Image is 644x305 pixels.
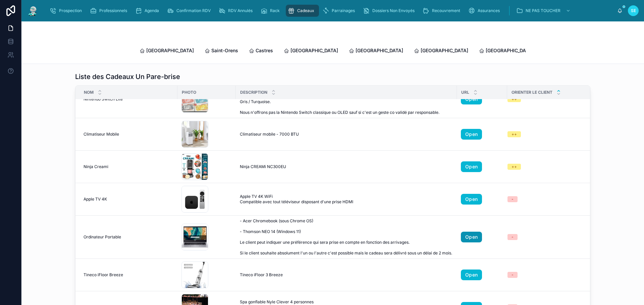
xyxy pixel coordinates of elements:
[205,45,238,58] a: Saint-Orens
[84,272,123,278] span: Tineco iFloor Breeze
[461,129,482,140] a: Open
[211,47,238,54] span: Saint-Orens
[59,8,82,13] span: Prospection
[240,218,453,256] span: - Acer Chromebook (sous Chrome OS) - Thomson NEO 14 (Windows 11) Le client peut indiquer une préf...
[240,132,299,137] span: Climatiseur mobile - 7000 BTU
[512,164,517,170] div: ++
[182,90,196,95] span: Photo
[372,8,415,13] span: Dossiers Non Envoyés
[84,90,94,95] span: Nom
[240,164,286,169] span: Ninja CREAMi NC300EU
[349,45,403,58] a: [GEOGRAPHIC_DATA]
[48,5,87,17] a: Prospection
[461,90,469,95] span: URL
[270,8,280,13] span: Rack
[421,5,465,17] a: Recouvrement
[479,45,533,58] a: [GEOGRAPHIC_DATA]
[466,5,504,17] a: Assurances
[414,45,468,58] a: [GEOGRAPHIC_DATA]
[461,161,482,172] a: Open
[432,8,460,13] span: Recouvrement
[461,194,482,205] a: Open
[320,5,360,17] a: Parrainages
[256,47,273,54] span: Castres
[286,5,319,17] a: Cadeaux
[512,131,517,137] div: ++
[461,232,482,242] a: Open
[297,8,314,13] span: Cadeaux
[99,8,127,13] span: Professionnels
[526,8,560,13] span: NE PAS TOUCHER
[146,47,194,54] span: [GEOGRAPHIC_DATA]
[217,5,257,17] a: RDV Annulés
[140,45,194,58] a: [GEOGRAPHIC_DATA]
[514,5,574,17] a: NE PAS TOUCHER
[356,47,403,54] span: [GEOGRAPHIC_DATA]
[165,5,215,17] a: Confirmation RDV
[88,5,132,17] a: Professionnels
[84,164,108,169] span: Ninja Creami
[461,270,482,280] a: Open
[228,8,253,13] span: RDV Annulés
[512,234,514,240] div: -
[84,132,119,137] span: Climatiseur Mobile
[27,5,39,16] img: App logo
[84,234,121,240] span: Ordinateur Portable
[240,90,267,95] span: Description
[133,5,164,17] a: Agenda
[421,47,468,54] span: [GEOGRAPHIC_DATA]
[75,72,180,81] h1: Liste des Cadeaux Un Pare-brise
[478,8,500,13] span: Assurances
[361,5,419,17] a: Dossiers Non Envoyés
[259,5,284,17] a: Rack
[249,45,273,58] a: Castres
[512,90,552,95] span: Orienter le client
[512,196,514,202] div: -
[145,8,159,13] span: Agenda
[44,3,617,18] div: scrollable content
[332,8,355,13] span: Parrainages
[240,194,387,205] span: Apple TV 4K WiFi Compatible avec tout téléviseur disposant d'une prise HDMI
[284,45,338,58] a: [GEOGRAPHIC_DATA]
[631,8,636,13] span: SE
[486,47,533,54] span: [GEOGRAPHIC_DATA]
[240,272,283,278] span: Tineco iFloor 3 Breeze
[176,8,211,13] span: Confirmation RDV
[84,197,107,202] span: Apple TV 4K
[512,272,514,278] div: -
[290,47,338,54] span: [GEOGRAPHIC_DATA]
